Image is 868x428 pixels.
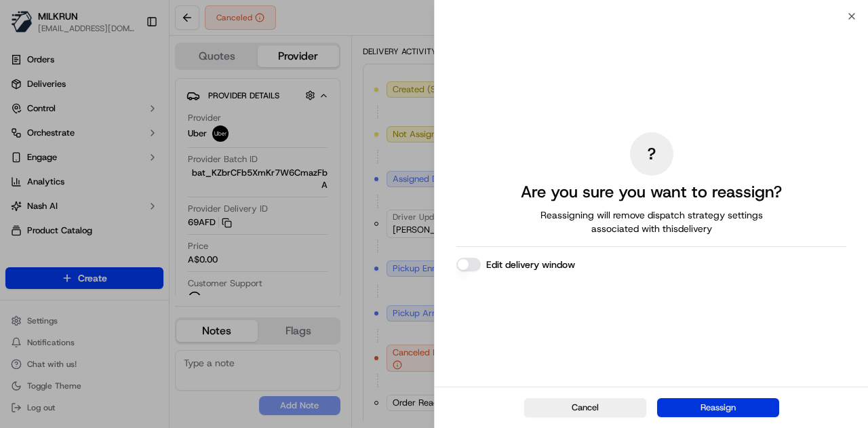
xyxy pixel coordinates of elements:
[657,398,779,417] button: Reassign
[486,258,575,271] label: Edit delivery window
[630,132,673,176] div: ?
[521,181,782,203] h2: Are you sure you want to reassign?
[524,398,646,417] button: Cancel
[521,208,782,235] span: Reassigning will remove dispatch strategy settings associated with this delivery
